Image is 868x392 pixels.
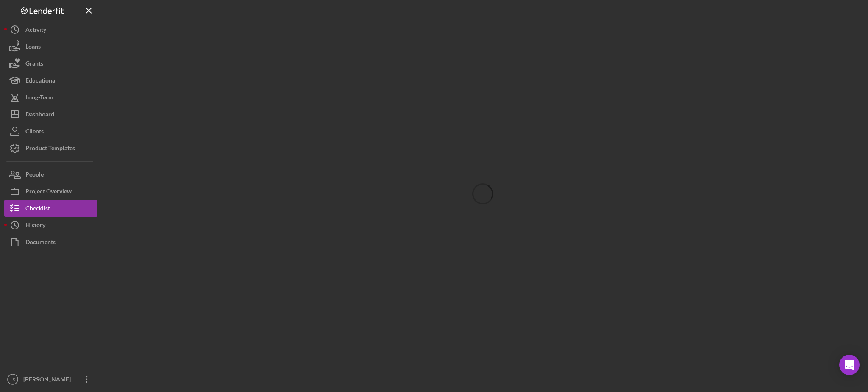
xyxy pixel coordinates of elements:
div: [PERSON_NAME] [21,371,76,390]
div: Loans [25,38,41,57]
div: Clients [25,123,44,142]
div: Checklist [25,200,50,219]
button: Dashboard [4,106,97,123]
div: People [25,166,44,185]
div: Documents [25,234,56,253]
div: Dashboard [25,106,54,125]
div: Open Intercom Messenger [839,355,860,375]
div: Product Templates [25,140,75,159]
div: Activity [25,21,46,40]
div: Long-Term [25,89,53,108]
div: Educational [25,72,57,91]
div: Grants [25,55,43,74]
div: Project Overview [25,183,72,202]
div: History [25,217,45,236]
button: People [4,166,97,183]
button: LS[PERSON_NAME] [4,371,97,388]
text: LS [10,377,15,382]
button: Educational [4,72,97,89]
button: Long-Term [4,89,97,106]
button: Project Overview [4,183,97,200]
button: History [4,217,97,234]
button: Product Templates [4,140,97,157]
button: Activity [4,21,97,38]
button: Clients [4,123,97,140]
button: Checklist [4,200,97,217]
button: Loans [4,38,97,55]
button: Grants [4,55,97,72]
button: Documents [4,234,97,251]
